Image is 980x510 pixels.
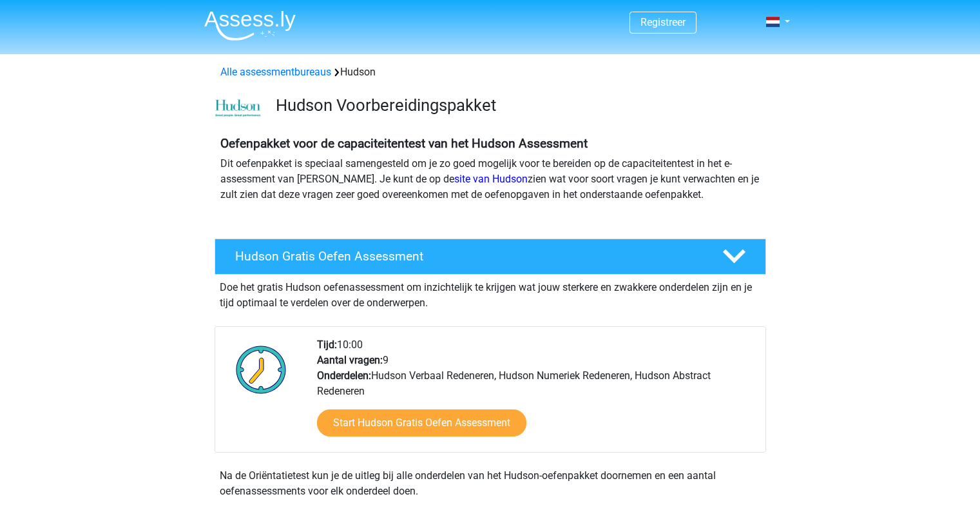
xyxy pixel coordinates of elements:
[307,337,765,452] div: 10:00 9 Hudson Verbaal Redeneren, Hudson Numeriek Redeneren, Hudson Abstract Redeneren
[235,249,702,264] h4: Hudson Gratis Oefen Assessment
[454,173,528,185] a: site van Hudson
[317,409,526,436] a: Start Hudson Gratis Oefen Assessment
[220,66,331,78] a: Alle assessmentbureaus
[215,275,766,311] div: Doe het gratis Hudson oefenassessment om inzichtelijk te krijgen wat jouw sterkere en zwakkere on...
[229,337,294,402] img: Klok
[215,468,766,499] div: Na de Oriëntatietest kun je de uitleg bij alle onderdelen van het Hudson-oefenpakket doornemen en...
[220,136,588,151] b: Oefenpakket voor de capaciteitentest van het Hudson Assessment
[215,99,261,117] img: cefd0e47479f4eb8e8c001c0d358d5812e054fa8.png
[317,369,371,382] b: Onderdelen:
[204,10,296,41] img: Assessly
[215,64,765,80] div: Hudson
[209,239,771,275] a: Hudson Gratis Oefen Assessment
[276,95,756,115] h3: Hudson Voorbereidingspakket
[317,338,337,351] b: Tijd:
[317,354,383,366] b: Aantal vragen:
[640,16,686,28] a: Registreer
[220,156,760,202] p: Dit oefenpakket is speciaal samengesteld om je zo goed mogelijk voor te bereiden op de capaciteit...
